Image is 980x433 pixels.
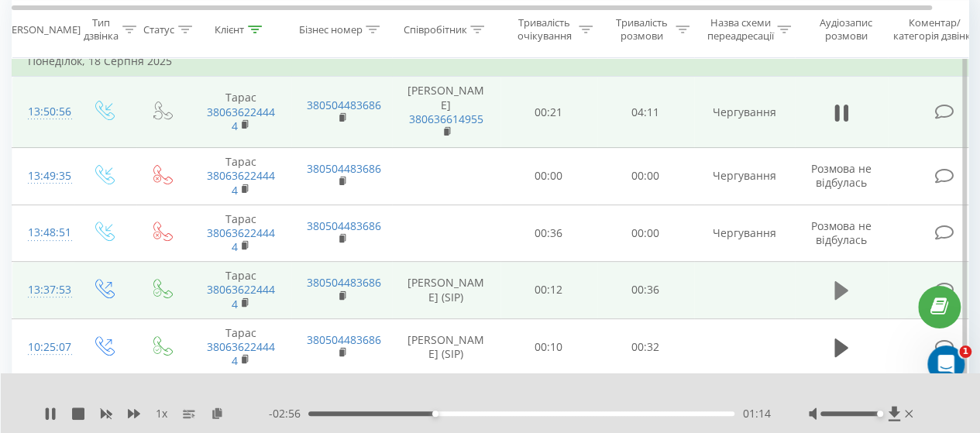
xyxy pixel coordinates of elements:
a: 380636224444 [207,282,275,311]
div: Тип дзвінка [84,16,119,43]
span: Розмова не відбулась [811,218,872,247]
div: Аудіозапис розмови [808,16,883,43]
a: 380636614955 [409,112,483,126]
td: 04:11 [597,77,694,148]
a: 380504483686 [307,332,381,347]
td: 00:12 [500,262,597,319]
a: 380504483686 [307,275,381,290]
td: Тарас [191,262,291,319]
div: 13:37:53 [28,275,59,305]
td: Чергування [694,148,795,205]
a: 380636224444 [207,225,275,254]
div: Accessibility label [432,411,438,417]
a: 380636224444 [207,105,275,133]
a: 380504483686 [307,98,381,112]
div: Accessibility label [877,411,883,417]
div: Тривалість розмови [610,16,672,43]
div: Бізнес номер [298,22,362,36]
div: 13:49:35 [28,161,59,191]
td: [PERSON_NAME] (SIP) [392,318,500,376]
td: Тарас [191,204,291,262]
td: Тарас [191,318,291,376]
div: 13:50:56 [28,97,59,127]
td: 00:36 [597,262,694,319]
div: Назва схеми переадресації [707,16,773,43]
div: [PERSON_NAME] [2,22,81,36]
a: 380504483686 [307,161,381,176]
td: [PERSON_NAME] (SIP) [392,262,500,319]
a: 380636224444 [207,168,275,197]
td: 00:36 [500,204,597,262]
div: 10:25:07 [28,332,59,363]
iframe: Intercom live chat [927,345,965,383]
td: [PERSON_NAME] [392,77,500,148]
td: Тарас [191,148,291,205]
td: Тарас [191,77,291,148]
div: 13:48:51 [28,218,59,248]
span: Розмова не відбулась [811,161,872,190]
td: 00:00 [597,148,694,205]
div: Коментар/категорія дзвінка [889,16,980,43]
td: 00:00 [500,148,597,205]
td: 00:00 [597,204,694,262]
span: 1 [959,345,971,358]
td: Чергування [694,77,795,148]
td: Чергування [694,204,795,262]
div: Тривалість очікування [514,16,575,43]
a: 380504483686 [307,218,381,233]
div: Клієнт [215,22,244,36]
td: 00:10 [500,318,597,376]
td: 00:32 [597,318,694,376]
div: Статус [143,22,174,36]
span: 01:14 [742,406,770,421]
td: 00:21 [500,77,597,148]
div: Співробітник [403,22,466,36]
span: 1 x [156,406,167,421]
a: 380636224444 [207,339,275,368]
span: - 02:56 [269,406,308,421]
